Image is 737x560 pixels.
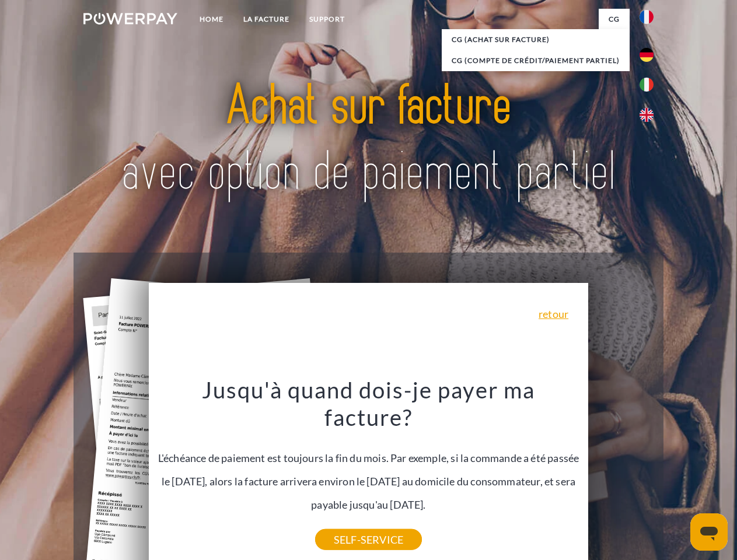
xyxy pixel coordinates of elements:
[190,9,233,30] a: Home
[640,10,654,24] img: fr
[83,13,177,24] img: logo-powerpay-white.svg
[690,513,728,551] iframe: Bouton de lancement de la fenêtre de messagerie
[111,56,626,223] img: title-powerpay_fr.svg
[640,48,654,62] img: de
[640,78,654,92] img: it
[442,50,630,71] a: CG (Compte de crédit/paiement partiel)
[233,9,299,30] a: LA FACTURE
[599,9,630,30] a: CG
[156,376,582,432] h3: Jusqu'à quand dois-je payer ma facture?
[640,108,654,122] img: en
[315,529,422,550] a: SELF-SERVICE
[442,29,630,50] a: CG (achat sur facture)
[156,376,582,540] div: L'échéance de paiement est toujours la fin du mois. Par exemple, si la commande a été passée le [...
[539,309,568,319] a: retour
[299,9,355,30] a: Support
